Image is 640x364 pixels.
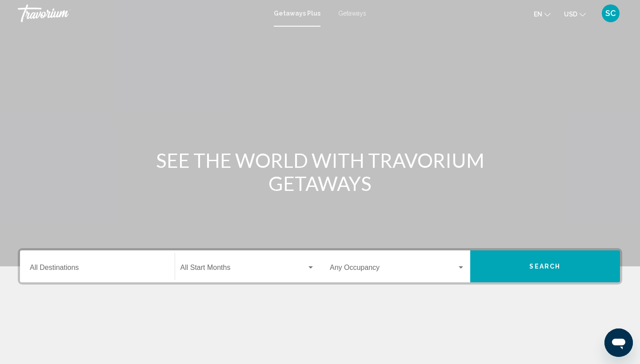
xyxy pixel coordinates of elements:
[153,149,487,195] h1: SEE THE WORLD WITH TRAVORIUM GETAWAYS
[564,11,577,18] span: USD
[274,10,320,17] a: Getaways Plus
[18,4,265,22] a: Travorium
[599,4,622,23] button: User Menu
[534,8,551,20] button: Change language
[534,11,542,18] span: en
[564,8,586,20] button: Change currency
[529,263,560,270] span: Search
[20,250,620,282] div: Search widget
[604,328,633,357] iframe: Bouton de lancement de la fenêtre de messagerie
[470,250,620,282] button: Search
[338,10,366,17] a: Getaways
[605,9,616,18] span: SC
